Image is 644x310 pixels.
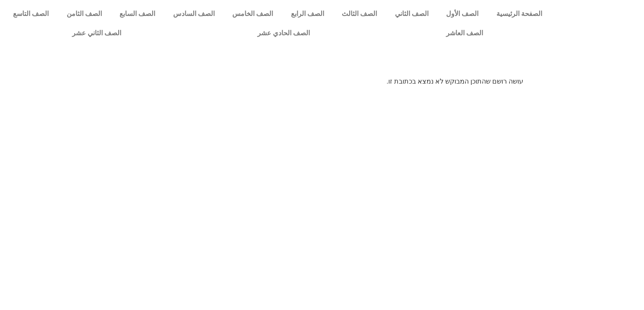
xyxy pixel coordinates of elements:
[121,76,523,87] p: עושה רושם שהתוכן המבוקש לא נמצא בכתובת זו.
[386,4,438,24] a: الصف الثاني
[111,4,164,24] a: الصف السابع
[190,24,378,43] a: الصف الحادي عشر
[488,4,551,24] a: الصفحة الرئيسية
[223,4,282,24] a: الصف الخامس
[58,4,111,24] a: الصف الثامن
[378,24,551,43] a: الصف العاشر
[282,4,333,24] a: الصف الرابع
[4,4,58,24] a: الصف التاسع
[437,4,488,24] a: الصف الأول
[164,4,224,24] a: الصف السادس
[333,4,386,24] a: الصف الثالث
[4,24,190,43] a: الصف الثاني عشر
